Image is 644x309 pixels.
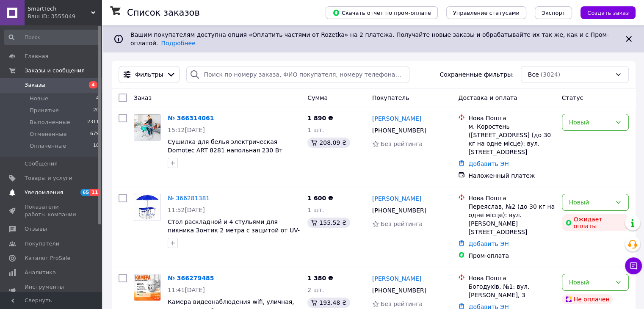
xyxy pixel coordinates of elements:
span: Принятые [30,107,59,114]
div: Ожидает оплаты [562,214,629,231]
span: Вашим покупателям доступна опция «Оплатить частями от Rozetka» на 2 платежа. Получайте новые зака... [130,31,609,47]
span: 15:12[DATE] [168,127,205,133]
span: SmartTech [28,5,91,13]
a: № 366281381 [168,195,210,201]
img: Фото товару [134,114,160,141]
span: Скачать отчет по пром-оплате [332,9,431,17]
span: Управление статусами [453,10,520,16]
span: Без рейтинга [381,301,423,307]
div: 208.09 ₴ [307,138,350,148]
span: 20 [93,107,99,114]
button: Экспорт [535,6,572,19]
span: 2311 [87,119,99,126]
span: Аналитика [25,269,56,276]
span: Без рейтинга [381,141,423,147]
span: Покупатель [372,94,409,101]
div: Новый [569,278,611,287]
span: 11 [90,189,100,196]
span: 1 380 ₴ [307,275,333,281]
span: Доставка и оплата [458,94,517,101]
a: Создать заказ [572,9,636,16]
div: Переяслав, №2 (до 30 кг на одне місце): вул. [PERSON_NAME][STREET_ADDRESS] [468,202,555,236]
button: Управление статусами [446,6,526,19]
a: Фото товару [134,114,161,141]
span: Новые [30,95,48,102]
div: Богодухів, №1: вул. [PERSON_NAME], 3 [468,282,555,299]
div: [PHONE_NUMBER] [370,284,428,296]
span: Отзывы [25,225,47,233]
a: Сушилка для белья электрическая Domotec ART 8281 напольная 230 Вт 146х54х73 см Серый [168,138,282,162]
span: 4 [96,95,99,102]
span: Инструменты вебмастера и SEO [25,283,78,298]
a: Фото товару [134,194,161,221]
span: Фильтры [135,70,163,79]
div: [PHONE_NUMBER] [370,204,428,216]
span: Показатели работы компании [25,203,78,218]
div: Новый [569,198,611,207]
span: Сообщения [25,160,58,168]
input: Поиск по номеру заказа, ФИО покупателя, номеру телефона, Email, номеру накладной [186,66,409,83]
button: Чат с покупателем [625,257,642,274]
div: Ваш ID: 3555049 [28,13,102,20]
h1: Список заказов [127,8,200,18]
img: Фото товару [134,274,160,301]
span: Оплаченные [30,142,66,150]
span: 10 [93,142,99,150]
span: Заказы [25,81,45,89]
a: Добавить ЭН [468,240,509,247]
div: Пром-оплата [468,251,555,260]
span: 1 600 ₴ [307,195,333,201]
span: (3024) [541,71,561,78]
span: Статус [562,94,583,101]
span: 11:41[DATE] [168,287,205,293]
div: 193.48 ₴ [307,298,350,308]
a: Добавить ЭН [468,160,509,167]
div: м. Коростень ([STREET_ADDRESS] (до 30 кг на одне місце): вул. [STREET_ADDRESS] [468,122,555,156]
span: Все [528,70,539,79]
button: Скачать отчет по пром-оплате [326,6,438,19]
a: [PERSON_NAME] [372,194,421,203]
span: Уведомления [25,189,63,196]
a: № 366314061 [168,115,214,121]
div: Не оплачен [562,294,613,304]
span: Товары и услуги [25,174,72,182]
button: Создать заказ [580,6,636,19]
span: Сохраненные фильтры: [439,70,514,79]
div: Наложенный платеж [468,171,555,180]
div: [PHONE_NUMBER] [370,124,428,136]
span: 679 [90,130,99,138]
a: № 366279485 [168,275,214,281]
span: 2 шт. [307,287,324,293]
span: Без рейтинга [381,221,423,227]
span: 11:52[DATE] [168,207,205,213]
a: Подробнее [161,40,196,47]
div: 155.52 ₴ [307,218,350,228]
a: [PERSON_NAME] [372,114,421,123]
input: Поиск [4,30,100,45]
span: Каталог ProSale [25,254,70,262]
span: Заказы и сообщения [25,67,85,74]
span: Выполненные [30,119,70,126]
a: [PERSON_NAME] [372,274,421,283]
span: 1 890 ₴ [307,115,333,121]
span: Главная [25,52,48,60]
span: 65 [80,189,90,196]
span: Создать заказ [587,10,629,16]
div: Нова Пошта [468,194,555,202]
span: Покупатели [25,240,59,248]
span: Экспорт [542,10,565,16]
div: Нова Пошта [468,114,555,122]
span: 1 шт. [307,127,324,133]
div: Нова Пошта [468,274,555,282]
span: Сумма [307,94,328,101]
img: Фото товару [135,194,160,221]
span: Отмененные [30,130,66,138]
span: 1 шт. [307,207,324,213]
div: Новый [569,118,611,127]
a: Фото товару [134,274,161,301]
span: Заказ [134,94,152,101]
span: 4 [89,81,97,88]
a: Стол раскладной и 4 стульями для пикника Зонтик 2 метра с защитой от UV-лучей с наклоном купола [168,218,300,242]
